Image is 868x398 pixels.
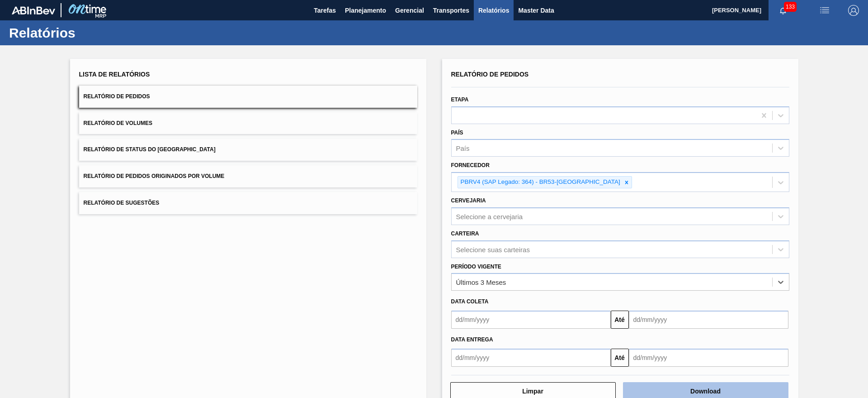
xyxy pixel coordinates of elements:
[84,200,160,206] span: Relatório de Sugestões
[451,162,490,168] label: Fornecedor
[451,71,529,78] span: Relatório de Pedidos
[84,93,150,100] span: Relatório de Pedidos
[458,177,622,188] div: PBRV4 (SAP Legado: 364) - BR53-[GEOGRAPHIC_DATA]
[456,212,523,220] div: Selecione a cervejaria
[79,112,417,134] button: Relatório de Volumes
[451,129,463,136] label: País
[451,197,486,204] label: Cervejaria
[518,5,554,16] span: Master Data
[84,173,225,179] span: Relatório de Pedidos Originados por Volume
[451,349,611,367] input: dd/mm/yyyy
[451,264,501,270] label: Período Vigente
[478,5,509,16] span: Relatórios
[9,28,170,38] h1: Relatórios
[433,5,469,16] span: Transportes
[12,6,55,14] img: TNhmsLtSVTkK8tSr43FrP2fwEKptu5GPRR3wAAAABJRU5ErkJggg==
[84,120,152,126] span: Relatório de Volumes
[79,86,417,108] button: Relatório de Pedidos
[79,192,417,214] button: Relatório de Sugestões
[629,311,788,329] input: dd/mm/yyyy
[769,4,797,17] button: Notificações
[456,144,470,152] div: País
[451,311,611,329] input: dd/mm/yyyy
[451,336,493,343] span: Data Entrega
[79,165,417,187] button: Relatório de Pedidos Originados por Volume
[611,349,629,367] button: Até
[345,5,386,16] span: Planejamento
[848,5,859,16] img: Logout
[611,311,629,329] button: Até
[79,71,150,78] span: Lista de Relatórios
[79,139,417,161] button: Relatório de Status do [GEOGRAPHIC_DATA]
[84,146,216,153] span: Relatório de Status do [GEOGRAPHIC_DATA]
[456,245,530,253] div: Selecione suas carteiras
[629,349,788,367] input: dd/mm/yyyy
[314,5,336,16] span: Tarefas
[451,298,489,305] span: Data coleta
[451,96,469,103] label: Etapa
[451,230,479,237] label: Carteira
[456,278,506,286] div: Últimos 3 Meses
[819,5,830,16] img: userActions
[784,2,797,12] span: 133
[395,5,424,16] span: Gerencial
